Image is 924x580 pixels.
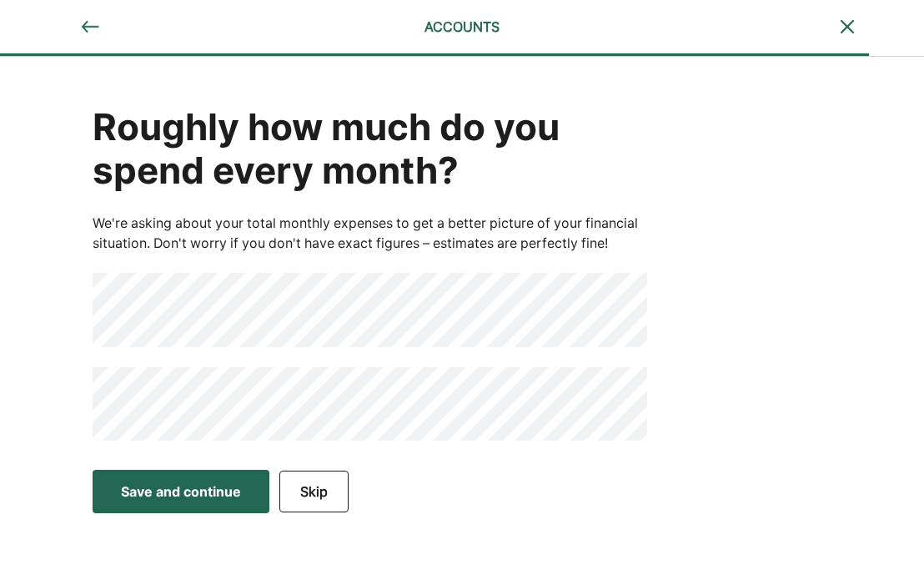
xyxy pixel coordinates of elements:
[93,105,647,194] div: Roughly how much do you spend every month?
[279,471,349,512] button: Skip
[93,213,647,253] div: We're asking about your total monthly expenses to get a better picture of your financial situatio...
[332,17,593,37] div: ACCOUNTS
[121,482,241,502] div: Save and continue
[93,470,269,513] button: Save and continue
